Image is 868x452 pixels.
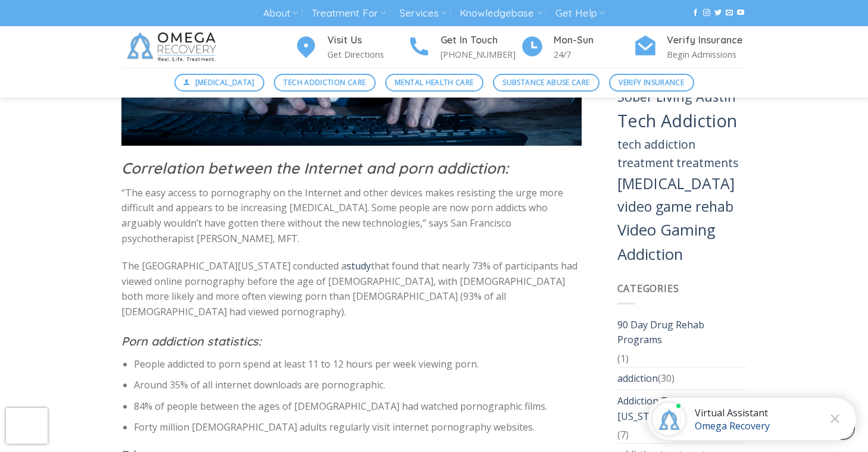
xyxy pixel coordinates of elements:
a: Follow on Facebook [692,9,699,17]
a: Verify Insurance [609,74,694,92]
a: Services [399,2,447,24]
a: Verify Insurance Begin Admissions [633,33,747,62]
a: About [263,2,298,24]
p: 24/7 [554,48,633,61]
a: tech addiction treatment (13 items) [617,136,695,171]
em: Correlation between the Internet and porn addiction: [121,158,508,177]
h4: Verify Insurance [667,33,747,48]
img: Omega Recovery [121,26,226,68]
a: Addiction Treatment [US_STATE] [617,390,747,428]
a: addiction [617,368,658,390]
li: Forty million [DEMOGRAPHIC_DATA] adults regularly visit internet pornography websites. [134,420,582,435]
span: Categories [617,282,679,295]
li: 84% of people between the ages of [DEMOGRAPHIC_DATA] had watched pornographic films. [134,399,582,415]
a: Treatment For [311,2,386,24]
a: Video Gaming Addiction (34 items) [617,219,716,265]
li: People addicted to porn spend at least 11 to 12 hours per week viewing porn. [134,357,582,372]
a: Sober Living Austin (18 items) [617,88,736,105]
iframe: reCAPTCHA [6,408,48,444]
a: treatments (13 items) [676,155,739,171]
a: Send us an email [726,9,733,17]
li: (7) [617,390,747,443]
h4: Visit Us [327,33,407,48]
a: study [346,259,371,272]
a: Substance Abuse Care [493,74,600,92]
a: Visit Us Get Directions [294,33,407,62]
a: Follow on Twitter [714,9,722,17]
a: Get In Touch [PHONE_NUMBER] [407,33,520,62]
span: Verify Insurance [619,77,684,88]
a: Tech Addiction (54 items) [617,109,737,132]
span: Substance Abuse Care [502,77,589,88]
em: Porn addiction statistics: [121,334,261,349]
li: (1) [617,314,747,367]
p: “The easy access to pornography on the Internet and other devices makes resisting the urge more d... [121,186,582,246]
a: Follow on Instagram [703,9,710,17]
a: Video Game Addiction (29 items) [617,173,735,193]
li: Around 35% of all internet downloads are pornographic. [134,378,582,393]
a: 90 Day Drug Rehab Programs [617,314,747,351]
p: The [GEOGRAPHIC_DATA][US_STATE] conducted a that found that nearly 73% of participants had viewed... [121,259,582,319]
p: [PHONE_NUMBER] [441,48,520,61]
li: (30) [617,367,747,390]
a: Tech Addiction Care [274,74,376,92]
a: Follow on YouTube [737,9,744,17]
p: Get Directions [327,48,407,61]
a: [MEDICAL_DATA] [174,74,265,92]
h4: Get In Touch [441,33,520,48]
h4: Mon-Sun [554,33,633,48]
p: Begin Admissions [667,48,747,61]
span: [MEDICAL_DATA] [195,77,255,88]
a: Knowledgebase [460,2,542,24]
span: Tech Addiction Care [283,77,366,88]
a: Get Help [555,2,605,24]
a: Mental Health Care [385,74,483,92]
a: video game rehab (23 items) [617,197,733,216]
span: Mental Health Care [395,77,473,88]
